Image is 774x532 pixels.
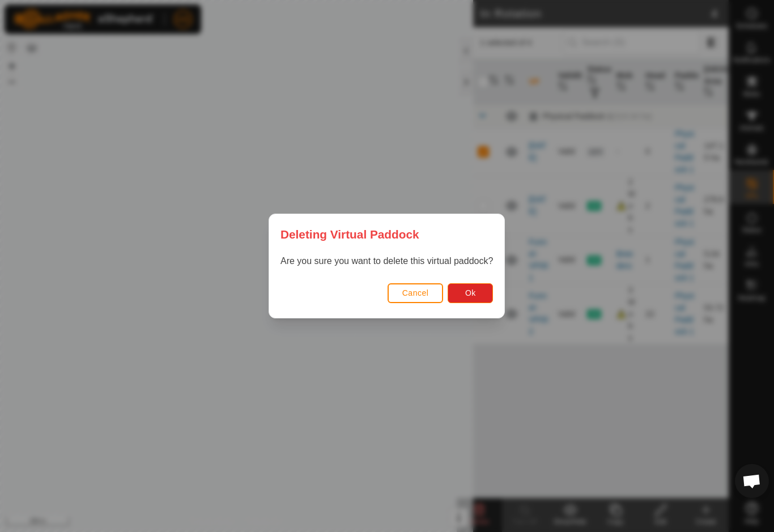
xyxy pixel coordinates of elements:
button: Ok [448,283,494,303]
div: Open chat [735,464,769,498]
p: Are you sure you want to delete this virtual paddock? [280,254,493,268]
button: Cancel [388,283,444,303]
span: Ok [465,288,476,297]
span: Deleting Virtual Paddock [280,225,419,243]
span: Cancel [402,288,429,297]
